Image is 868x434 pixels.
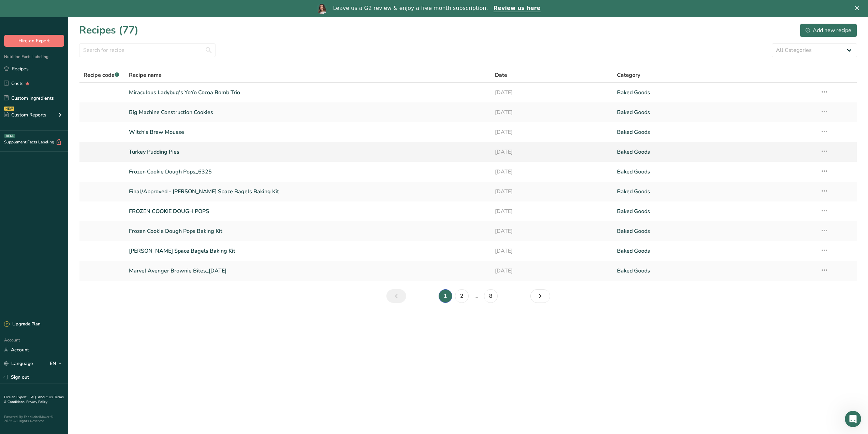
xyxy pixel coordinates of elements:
div: Close [855,6,862,10]
a: FAQ . [30,395,38,400]
button: Add new recipe [800,24,857,37]
span: Date [495,71,507,79]
a: [DATE] [495,125,609,139]
a: Hire an Expert . [4,395,28,400]
a: Miraculous Ladybug's YoYo Cocoa Bomb Trio [129,85,487,100]
a: Page 8. [484,289,498,303]
a: Witch's Brew Mousse [129,125,487,139]
span: Recipe code [84,71,119,79]
a: [DATE] [495,244,609,258]
div: Powered By FoodLabelMaker © 2025 All Rights Reserved [4,415,64,423]
a: Frozen Cookie Dough Pops_6325 [129,165,487,179]
a: Final/Approved - [PERSON_NAME] Space Bagels Baking Kit [129,184,487,199]
div: BETA [4,134,15,138]
a: [DATE] [495,204,609,219]
div: EN [50,360,64,368]
div: Custom Reports [4,111,46,118]
a: [DATE] [495,165,609,179]
iframe: Intercom live chat [845,411,861,427]
a: Baked Goods [617,244,812,258]
a: Baked Goods [617,165,812,179]
a: Privacy Policy [26,400,47,404]
a: [DATE] [495,105,609,120]
a: [PERSON_NAME] Space Bagels Baking Kit [129,244,487,258]
span: Recipe name [129,71,162,79]
a: [DATE] [495,224,609,238]
div: Leave us a G2 review & enjoy a free month subscription. [333,5,488,12]
span: Category [617,71,640,79]
div: NEW [4,107,14,111]
a: Baked Goods [617,264,812,278]
a: Language [4,358,33,369]
a: Marvel Avenger Brownie Bites_[DATE] [129,264,487,278]
a: Terms & Conditions . [4,395,64,404]
a: Page 2. [455,289,469,303]
a: [DATE] [495,145,609,159]
img: Profile image for Reem [317,3,327,14]
a: Big Machine Construction Cookies [129,105,487,120]
input: Search for recipe [79,43,216,57]
a: Next page [530,289,550,303]
a: Baked Goods [617,85,812,100]
a: Review us here [494,5,541,12]
a: [DATE] [495,85,609,100]
h1: Recipes (77) [79,23,138,38]
a: Previous page [386,289,406,303]
div: Add new recipe [806,26,851,34]
a: Frozen Cookie Dough Pops Baking Kit [129,224,487,238]
a: [DATE] [495,184,609,199]
a: Baked Goods [617,125,812,139]
a: Baked Goods [617,184,812,199]
a: Baked Goods [617,224,812,238]
a: Baked Goods [617,145,812,159]
button: Hire an Expert [4,35,64,47]
a: Turkey Pudding Pies [129,145,487,159]
a: [DATE] [495,264,609,278]
div: Upgrade Plan [4,321,40,328]
a: About Us . [38,395,54,400]
a: FROZEN COOKIE DOUGH POPS [129,204,487,219]
a: Baked Goods [617,204,812,219]
a: Baked Goods [617,105,812,120]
